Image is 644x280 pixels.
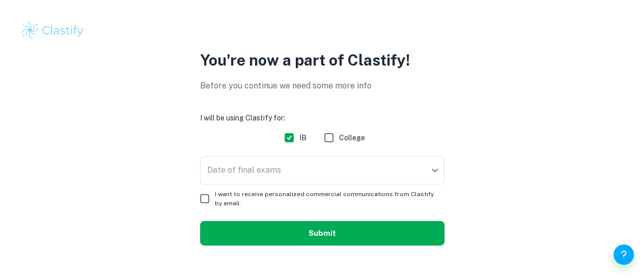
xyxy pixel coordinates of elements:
span: IB [299,132,306,143]
img: Clastify logo [20,20,85,41]
button: Submit [200,221,444,245]
span: I want to receive personalized commercial communications from Clastify by email. [215,190,436,208]
span: College [339,132,365,143]
h6: I will be using Clastify for: [200,112,444,123]
button: Help and Feedback [613,244,634,265]
p: You're now a part of Clastify! [200,49,444,72]
a: Clastify logo [20,20,624,41]
p: Before you continue we need some more info [200,80,444,92]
